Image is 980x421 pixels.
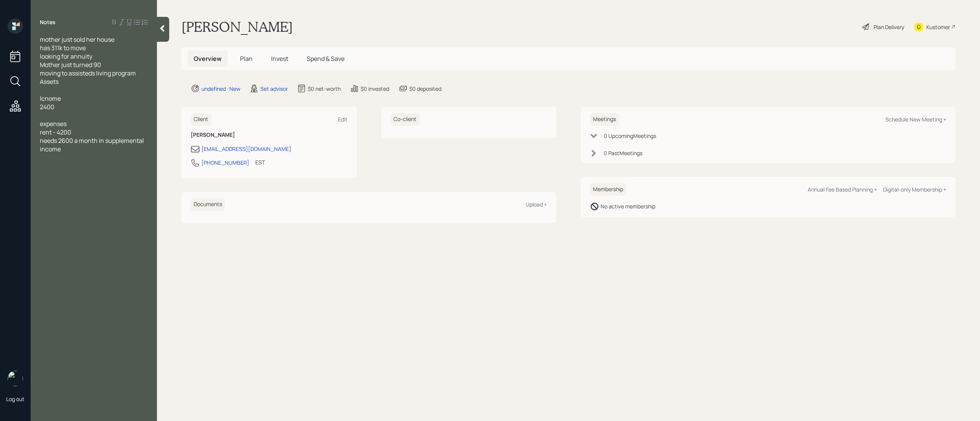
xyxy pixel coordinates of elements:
span: 2400 [40,103,54,111]
div: $0 invested [361,85,389,93]
div: 0 Upcoming Meeting s [604,132,656,140]
div: $0 net-worth [308,85,341,93]
span: needs 2600 a month in supplemental income [40,136,145,153]
div: Set advisor [260,85,288,93]
span: has 311k to move [40,44,86,52]
span: expenses [40,120,67,128]
h6: Membership [590,183,626,196]
div: 0 Past Meeting s [604,149,642,157]
h1: [PERSON_NAME] [181,18,293,35]
h6: Meetings [590,113,619,126]
span: rent - 4200 [40,128,71,136]
img: retirable_logo.png [8,371,23,386]
div: Annual Fee Based Planning + [808,186,877,193]
div: EST [255,158,265,166]
div: $0 deposited [409,85,441,93]
span: Overview [194,54,222,63]
span: mother just sold her house [40,35,114,44]
div: [EMAIL_ADDRESS][DOMAIN_NAME] [201,145,291,153]
span: Icnome [40,94,61,103]
div: Log out [6,395,24,403]
h6: [PERSON_NAME] [191,132,348,138]
div: Upload + [526,201,547,208]
span: Mother just turned 90 [40,61,101,69]
h6: Client [191,113,211,126]
div: No active membership [601,202,655,210]
div: [PHONE_NUMBER] [201,159,249,167]
div: Schedule New Meeting + [885,116,946,123]
div: Edit [338,116,348,123]
div: undefined · New [201,85,240,93]
h6: Documents [191,198,225,211]
span: looking for annuity [40,52,92,61]
span: moving to assisteds living program [40,69,136,77]
div: Kustomer [926,23,950,31]
span: Invest [271,54,288,63]
span: Spend & Save [307,54,345,63]
div: Digital-only Membership + [883,186,946,193]
span: Plan [240,54,253,63]
label: Notes [40,18,56,26]
span: Assets [40,77,59,86]
h6: Co-client [390,113,420,126]
div: Plan Delivery [874,23,904,31]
